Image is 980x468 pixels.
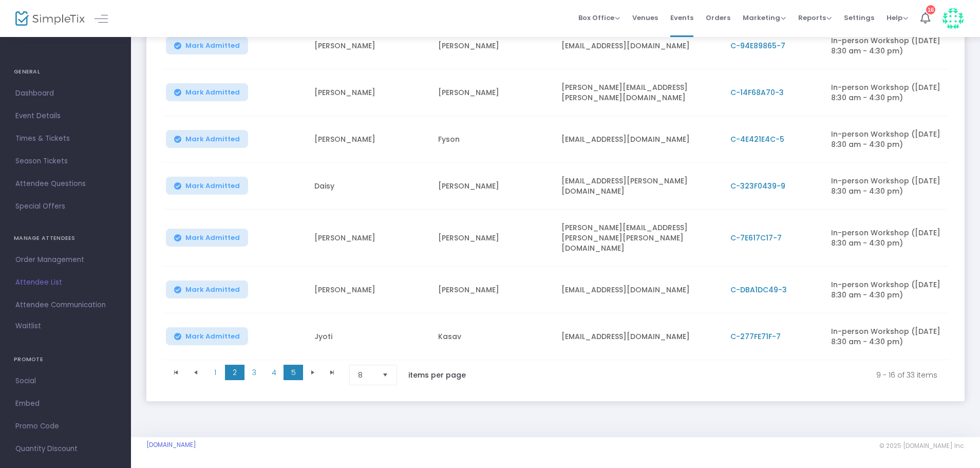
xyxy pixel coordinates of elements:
[185,234,240,242] span: Mark Admitted
[555,69,724,116] td: [PERSON_NAME][EMAIL_ADDRESS][PERSON_NAME][DOMAIN_NAME]
[730,331,781,342] span: C-277FE71F-7
[844,5,874,31] span: Settings
[205,365,225,380] span: Page 1
[225,365,244,380] span: Page 2
[825,116,949,163] td: In-person Workshop ([DATE] 8:30 am - 4:30 pm)
[328,368,336,377] span: Go to the last page
[15,109,116,123] span: Event Details
[706,5,730,31] span: Orders
[378,365,392,385] button: Select
[185,88,240,97] span: Mark Admitted
[15,253,116,267] span: Order Management
[825,210,949,267] td: In-person Workshop ([DATE] 8:30 am - 4:30 pm)
[166,365,186,380] span: Go to the first page
[825,69,949,116] td: In-person Workshop ([DATE] 8:30 am - 4:30 pm)
[825,23,949,69] td: In-person Workshop ([DATE] 8:30 am - 4:30 pm)
[432,116,556,163] td: Fyson
[926,5,935,14] div: 16
[15,321,41,331] span: Waitlist
[730,134,784,144] span: C-4E421E4C-5
[308,23,432,69] td: [PERSON_NAME]
[632,5,658,31] span: Venues
[185,135,240,143] span: Mark Admitted
[432,313,556,360] td: Kasav
[555,267,724,313] td: [EMAIL_ADDRESS][DOMAIN_NAME]
[15,87,116,100] span: Dashboard
[555,163,724,210] td: [EMAIL_ADDRESS][PERSON_NAME][DOMAIN_NAME]
[309,368,317,377] span: Go to the next page
[15,420,116,433] span: Promo Code
[192,368,200,377] span: Go to the previous page
[14,228,117,249] h4: MANAGE ATTENDEES
[166,36,248,54] button: Mark Admitted
[825,313,949,360] td: In-person Workshop ([DATE] 8:30 am - 4:30 pm)
[670,5,693,31] span: Events
[308,313,432,360] td: Jyoti
[303,365,323,380] span: Go to the next page
[15,298,116,312] span: Attendee Communication
[14,62,117,82] h4: GENERAL
[166,177,248,195] button: Mark Admitted
[166,280,248,298] button: Mark Admitted
[308,116,432,163] td: [PERSON_NAME]
[798,13,832,23] span: Reports
[730,181,785,191] span: C-323F0439-9
[244,365,264,380] span: Page 3
[730,233,782,243] span: C-7E617C17-7
[146,441,196,449] a: [DOMAIN_NAME]
[578,13,620,23] span: Box Office
[555,313,724,360] td: [EMAIL_ADDRESS][DOMAIN_NAME]
[555,23,724,69] td: [EMAIL_ADDRESS][DOMAIN_NAME]
[166,83,248,101] button: Mark Admitted
[264,365,284,380] span: Page 4
[15,397,116,410] span: Embed
[308,210,432,267] td: [PERSON_NAME]
[15,200,116,213] span: Special Offers
[15,132,116,145] span: Times & Tickets
[323,365,342,380] span: Go to the last page
[15,375,116,388] span: Social
[730,87,784,98] span: C-14F68A70-3
[887,13,908,23] span: Help
[185,332,240,341] span: Mark Admitted
[185,42,240,50] span: Mark Admitted
[14,349,117,370] h4: PROMOTE
[15,442,116,456] span: Quantity Discount
[308,267,432,313] td: [PERSON_NAME]
[408,370,466,380] label: items per page
[743,13,786,23] span: Marketing
[432,163,556,210] td: [PERSON_NAME]
[284,365,303,380] span: Page 5
[15,177,116,191] span: Attendee Questions
[15,155,116,168] span: Season Tickets
[432,210,556,267] td: [PERSON_NAME]
[825,267,949,313] td: In-person Workshop ([DATE] 8:30 am - 4:30 pm)
[166,130,248,148] button: Mark Admitted
[15,276,116,289] span: Attendee List
[432,23,556,69] td: [PERSON_NAME]
[186,365,205,380] span: Go to the previous page
[432,69,556,116] td: [PERSON_NAME]
[308,69,432,116] td: [PERSON_NAME]
[555,210,724,267] td: [PERSON_NAME][EMAIL_ADDRESS][PERSON_NAME][PERSON_NAME][DOMAIN_NAME]
[166,229,248,247] button: Mark Admitted
[185,182,240,190] span: Mark Admitted
[358,370,374,380] span: 8
[730,285,787,295] span: C-DBA1DC49-3
[185,286,240,294] span: Mark Admitted
[172,368,180,377] span: Go to the first page
[825,163,949,210] td: In-person Workshop ([DATE] 8:30 am - 4:30 pm)
[308,163,432,210] td: Daisy
[730,41,785,51] span: C-94E89865-7
[879,442,965,450] span: © 2025 [DOMAIN_NAME] Inc.
[166,327,248,345] button: Mark Admitted
[555,116,724,163] td: [EMAIL_ADDRESS][DOMAIN_NAME]
[432,267,556,313] td: [PERSON_NAME]
[487,365,937,385] kendo-pager-info: 9 - 16 of 33 items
